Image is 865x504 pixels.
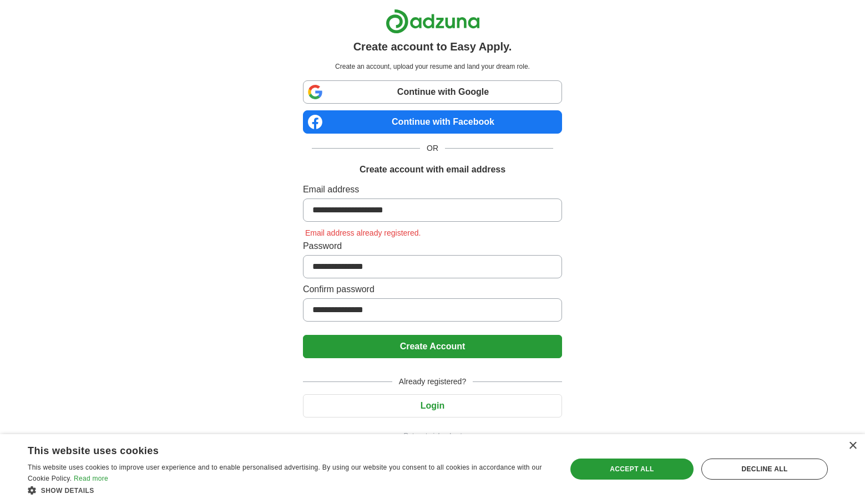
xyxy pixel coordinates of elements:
a: Return to job advert [303,431,562,441]
h1: Create account to Easy Apply. [353,38,512,55]
img: Adzuna logo [386,9,480,34]
a: Continue with Facebook [303,110,562,134]
div: Decline all [701,459,828,480]
button: Login [303,394,562,418]
label: Email address [303,183,562,196]
h1: Create account with email address [360,163,505,176]
div: Close [848,442,857,450]
span: Already registered? [392,376,473,388]
a: Login [303,401,562,410]
p: Create an account, upload your resume and land your dream role. [305,62,560,72]
span: Email address already registered. [303,228,423,237]
button: Create Account [303,335,562,358]
span: Show details [41,487,94,495]
div: Accept all [570,459,694,480]
span: This website uses cookies to improve user experience and to enable personalised advertising. By u... [28,464,542,482]
a: Read more, opens a new window [74,475,108,482]
label: Confirm password [303,283,562,296]
div: This website uses cookies [28,441,523,457]
span: OR [420,142,445,154]
label: Password [303,240,562,253]
a: Continue with Google [303,80,562,104]
div: Show details [28,485,550,496]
